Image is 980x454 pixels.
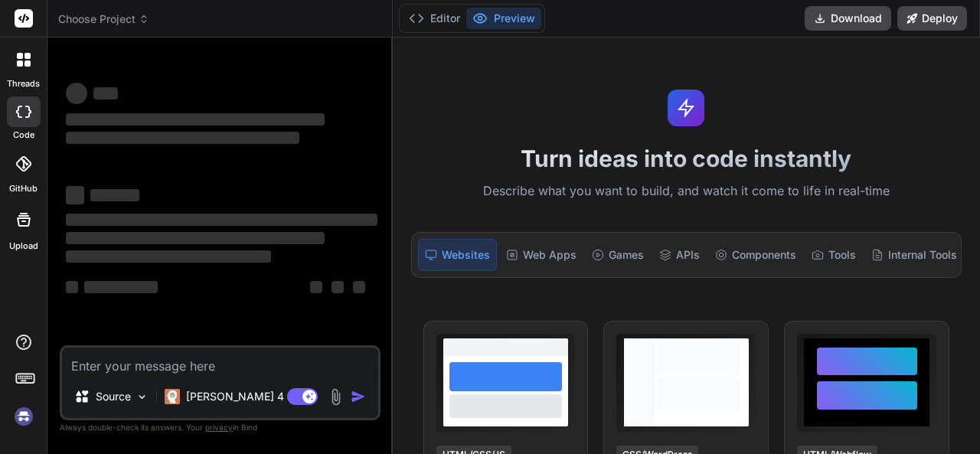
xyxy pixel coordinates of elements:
p: [PERSON_NAME] 4 S.. [186,389,300,404]
span: ‌ [66,113,325,126]
span: ‌ [90,189,139,201]
span: Choose Project [58,11,149,27]
span: privacy [205,423,233,432]
div: APIs [653,239,706,271]
p: Always double-check its answers. Your in Bind [60,420,381,435]
span: ‌ [353,281,365,293]
label: threads [7,77,40,90]
span: ‌ [93,87,118,100]
div: Internal Tools [865,239,963,271]
span: ‌ [66,132,299,144]
div: Tools [805,239,862,271]
span: ‌ [310,281,322,293]
img: Pick Models [136,390,149,403]
img: signin [11,403,37,430]
span: ‌ [66,83,87,104]
span: ‌ [66,232,325,244]
button: Editor [403,8,466,29]
img: icon [351,389,366,404]
label: GitHub [9,182,38,195]
p: Source [96,389,131,404]
label: code [13,129,34,142]
span: ‌ [66,186,84,204]
span: ‌ [66,214,377,226]
span: ‌ [84,281,158,293]
button: Preview [466,8,541,29]
div: Games [586,239,650,271]
img: attachment [327,388,345,406]
span: ‌ [332,281,344,293]
p: Describe what you want to build, and watch it come to life in real-time [402,181,971,201]
button: Deploy [897,6,967,31]
div: Components [709,239,802,271]
div: Web Apps [500,239,583,271]
div: Websites [418,239,497,271]
label: Upload [9,240,38,253]
img: Claude 4 Sonnet [165,389,180,404]
span: ‌ [66,250,271,263]
button: Download [805,6,891,31]
h1: Turn ideas into code instantly [402,145,971,172]
span: ‌ [66,281,78,293]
